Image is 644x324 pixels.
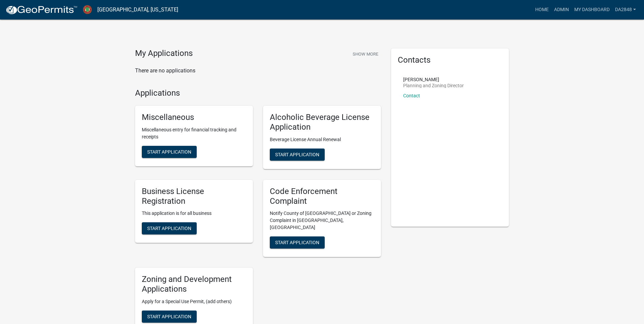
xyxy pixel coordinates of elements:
[142,222,197,234] button: Start Application
[142,146,197,158] button: Start Application
[142,298,246,305] p: Apply for a Special Use Permit, (add others)
[142,187,246,206] h5: Business License Registration
[275,240,319,245] span: Start Application
[551,3,572,16] a: Admin
[270,112,374,132] h5: Alcoholic Beverage License Application
[142,311,197,323] button: Start Application
[147,226,191,231] span: Start Application
[135,67,381,75] p: There are no applications
[142,126,246,140] p: Miscellaneous entry for financial tracking and receipts
[270,187,374,206] h5: Code Enforcement Complaint
[135,48,193,59] h4: My Applications
[135,88,381,98] h4: Applications
[147,149,191,155] span: Start Application
[97,4,178,15] a: [GEOGRAPHIC_DATA], [US_STATE]
[270,236,325,249] button: Start Application
[270,136,374,143] p: Beverage License Annual Renewal
[612,3,639,16] a: da2848
[147,314,191,319] span: Start Application
[533,3,551,16] a: Home
[270,149,325,161] button: Start Application
[142,274,246,294] h5: Zoning and Development Applications
[83,5,92,14] img: Jasper County, Georgia
[403,83,464,88] p: Planning and Zoning Director
[142,112,246,122] h5: Miscellaneous
[398,55,502,65] h5: Contacts
[572,3,612,16] a: My Dashboard
[142,210,246,217] p: This application is for all business
[403,93,420,98] a: Contact
[403,77,464,82] p: [PERSON_NAME]
[270,210,374,231] p: Notify County of [GEOGRAPHIC_DATA] or Zoning Complaint in [GEOGRAPHIC_DATA], [GEOGRAPHIC_DATA]
[275,152,319,157] span: Start Application
[350,48,381,60] button: Show More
